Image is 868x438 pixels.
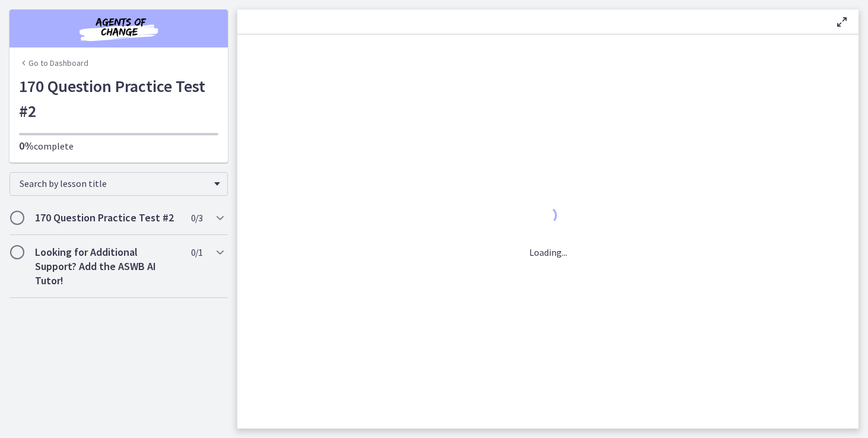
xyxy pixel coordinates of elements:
span: 0 / 1 [191,245,202,259]
div: Search by lesson title [9,172,228,196]
span: Search by lesson title [20,177,208,189]
h2: Looking for Additional Support? Add the ASWB AI Tutor! [35,245,180,288]
span: 0% [19,139,34,153]
a: Go to Dashboard [19,57,88,69]
h2: 170 Question Practice Test #2 [35,211,180,225]
span: 0 / 3 [191,211,202,225]
h1: 170 Question Practice Test #2 [19,74,218,123]
p: Loading... [529,245,567,259]
img: Agents of Change Social Work Test Prep [47,14,190,43]
div: 1 [529,204,567,231]
p: complete [19,139,218,153]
